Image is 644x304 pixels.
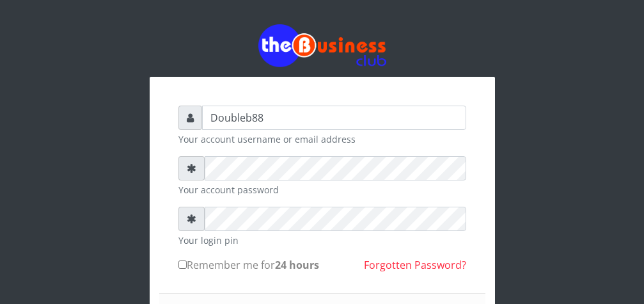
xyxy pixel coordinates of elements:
[178,234,466,247] small: Your login pin
[178,260,187,269] input: Remember me for24 hours
[178,132,466,146] small: Your account username or email address
[178,183,466,196] small: Your account password
[275,258,319,272] b: 24 hours
[364,258,466,272] a: Forgotten Password?
[178,257,319,273] label: Remember me for
[202,106,466,130] input: Username or email address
